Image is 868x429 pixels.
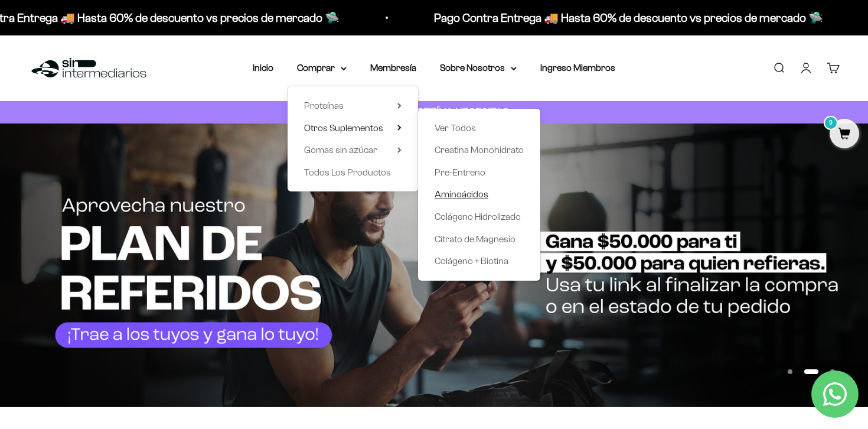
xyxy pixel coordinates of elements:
mark: 0 [824,116,838,130]
span: Todos Los Productos [304,167,391,177]
span: Colágeno Hidrolizado [435,212,521,222]
summary: Sobre Nosotros [440,60,517,76]
a: Colágeno Hidrolizado [435,209,524,225]
a: Inicio [253,63,273,73]
summary: Gomas sin azúcar [304,142,402,158]
span: Citrato de Magnesio [435,234,515,244]
a: Citrato de Magnesio [435,232,524,247]
a: Creatina Monohidrato [435,142,524,158]
span: Creatina Monohidrato [435,145,524,155]
summary: Proteínas [304,98,402,113]
p: Pago Contra Entrega 🚚 Hasta 60% de descuento vs precios de mercado 🛸 [431,8,820,27]
span: Otros Suplementos [304,123,383,133]
a: Membresía [370,63,416,73]
span: Pre-Entreno [435,167,485,177]
a: Todos Los Productos [304,165,402,180]
summary: Otros Suplementos [304,121,402,136]
span: Aminoácidos [435,189,488,199]
a: Ingreso Miembros [540,63,615,73]
a: Ver Todos [435,121,524,136]
span: Ver Todos [435,123,476,133]
span: Gomas sin azúcar [304,145,377,155]
a: Aminoácidos [435,187,524,202]
a: Pre-Entreno [435,165,524,180]
span: Proteínas [304,100,344,110]
summary: Comprar [297,60,347,76]
a: Colágeno + Biotina [435,253,524,269]
span: Colágeno + Biotina [435,256,508,266]
a: 0 [830,128,859,141]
